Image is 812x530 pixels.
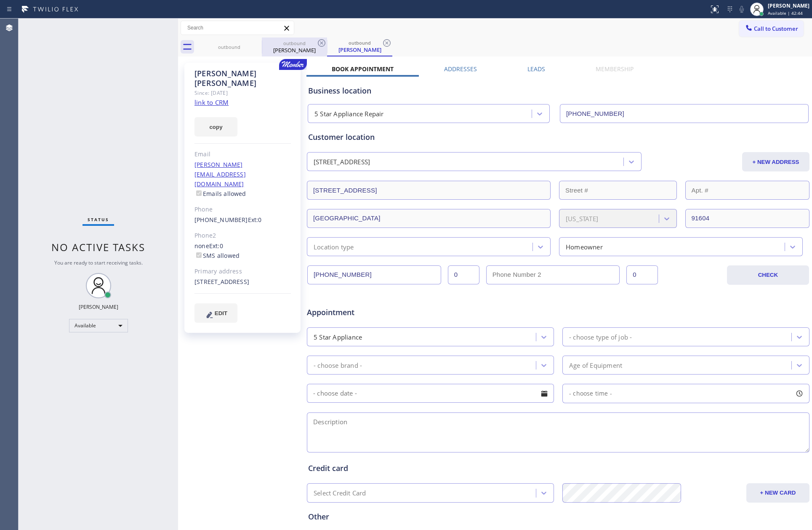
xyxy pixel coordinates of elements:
[314,488,366,498] div: Select Credit Card
[263,46,326,54] div: [PERSON_NAME]
[768,2,809,9] div: [PERSON_NAME]
[263,40,326,46] div: outbound
[307,307,473,318] span: Appointment
[308,131,808,143] div: Customer location
[685,181,810,200] input: Apt. #
[685,209,810,228] input: ZIP
[739,21,804,37] button: Call to Customer
[194,150,291,159] div: Email
[560,104,809,123] input: Phone Number
[527,65,545,73] label: Leads
[444,65,477,73] label: Addresses
[194,252,240,260] label: SMS allowed
[314,242,354,252] div: Location type
[308,85,808,96] div: Business location
[314,360,362,370] div: - choose brand -
[746,483,809,503] button: + NEW CARD
[307,384,554,403] input: - choose date -
[308,463,808,474] div: Credit card
[328,37,391,56] div: William Seymour
[727,265,809,285] button: CHECK
[569,389,612,397] span: - choose time -
[742,152,809,171] button: + NEW ADDRESS
[196,252,202,258] input: SMS allowed
[448,265,479,284] input: Ext.
[194,161,246,188] a: [PERSON_NAME][EMAIL_ADDRESS][DOMAIN_NAME]
[307,265,441,284] input: Phone Number
[308,511,808,522] div: Other
[79,303,118,311] div: [PERSON_NAME]
[194,190,246,198] label: Emails allowed
[328,40,391,46] div: outbound
[196,190,202,196] input: Emails allowed
[332,65,394,73] label: Book Appointment
[194,241,291,261] div: none
[194,277,291,287] div: [STREET_ADDRESS]
[54,259,143,266] span: You are ready to start receiving tasks.
[194,216,248,224] a: [PHONE_NUMBER]
[559,181,677,200] input: Street #
[194,88,291,98] div: Since: [DATE]
[248,216,262,224] span: Ext: 0
[626,265,658,284] input: Ext. 2
[215,310,227,316] span: EDIT
[194,98,229,107] a: link to CRM
[197,44,261,50] div: outbound
[307,209,551,228] input: City
[754,25,798,32] span: Call to Customer
[314,332,362,342] div: 5 Star Appliance
[194,117,237,137] button: copy
[209,242,223,250] span: Ext: 0
[314,109,384,119] div: 5 Star Appliance Repair
[88,217,109,222] span: Status
[194,231,291,241] div: Phone2
[596,65,634,73] label: Membership
[768,10,803,16] span: Available | 42:44
[307,181,551,200] input: Address
[194,267,291,276] div: Primary address
[569,332,632,342] div: - choose type of job -
[566,242,603,252] div: Homeowner
[194,303,237,323] button: EDIT
[486,265,620,284] input: Phone Number 2
[328,46,391,54] div: [PERSON_NAME]
[569,360,622,370] div: Age of Equipment
[181,21,294,35] input: Search
[69,319,128,332] div: Available
[263,37,326,56] div: William Seymour
[51,240,145,254] span: No active tasks
[736,3,748,15] button: Mute
[314,157,370,167] div: [STREET_ADDRESS]
[194,205,291,214] div: Phone
[194,69,291,88] div: [PERSON_NAME] [PERSON_NAME]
